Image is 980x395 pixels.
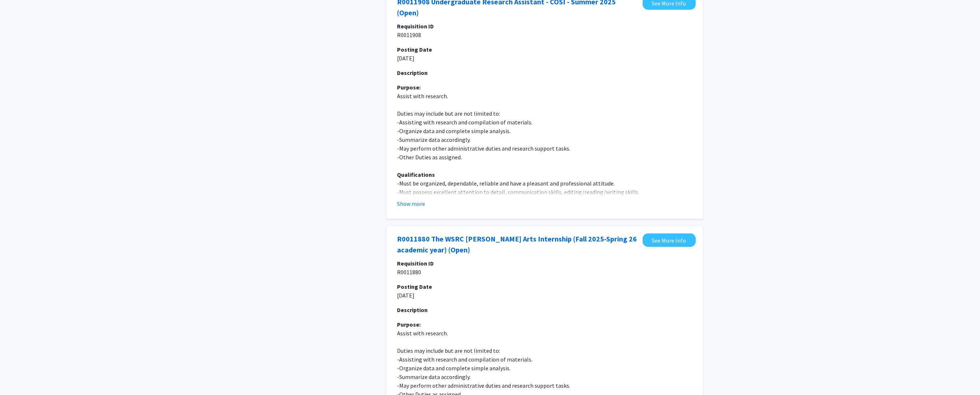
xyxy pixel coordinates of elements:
[397,268,692,276] p: R0011880
[397,260,434,267] b: Requisition ID
[397,83,692,205] p: Assist with research. Duties may include but are not limited to: -Assisting with research and com...
[5,362,31,390] iframe: Chat
[397,84,421,91] b: Purpose:
[643,234,696,247] a: Opens in a new tab
[397,306,428,314] b: Description
[397,234,639,255] a: Opens in a new tab
[397,31,692,39] p: R0011908
[397,283,432,290] b: Posting Date
[397,321,421,328] b: Purpose:
[397,54,692,63] p: [DATE]
[397,291,692,300] p: [DATE]
[397,46,432,53] b: Posting Date
[397,23,434,30] b: Requisition ID
[397,171,435,178] b: Qualifications
[397,199,425,208] button: Show more
[397,69,428,76] b: Description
